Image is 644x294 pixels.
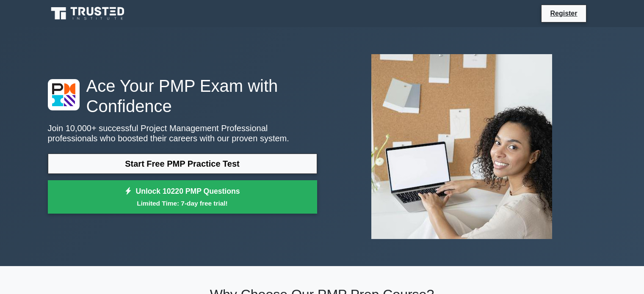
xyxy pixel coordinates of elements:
[48,154,317,174] a: Start Free PMP Practice Test
[48,76,317,116] h1: Ace Your PMP Exam with Confidence
[58,198,307,208] small: Limited Time: 7-day free trial!
[545,8,582,19] a: Register
[48,180,317,214] a: Unlock 10220 PMP QuestionsLimited Time: 7-day free trial!
[48,123,317,143] p: Join 10,000+ successful Project Management Professional professionals who boosted their careers w...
